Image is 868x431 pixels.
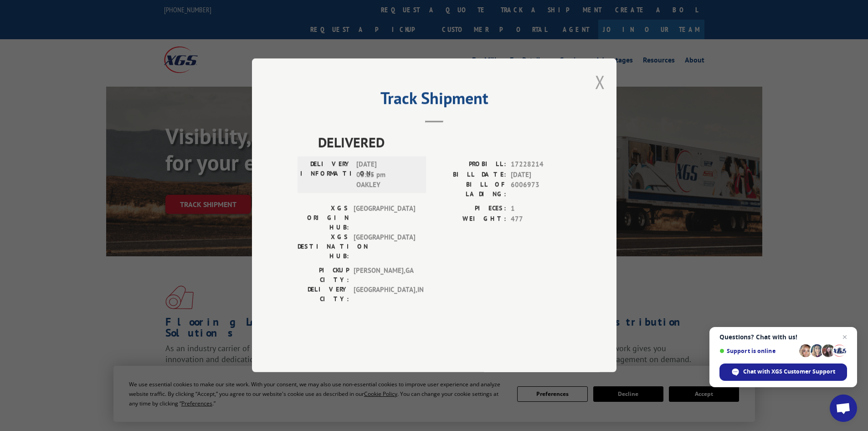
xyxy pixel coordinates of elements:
[298,204,349,233] label: XGS ORIGIN HUB:
[354,266,415,285] span: [PERSON_NAME] , GA
[300,160,352,191] label: DELIVERY INFORMATION:
[354,285,415,304] span: [GEOGRAPHIC_DATA] , IN
[511,204,571,214] span: 1
[743,368,835,376] span: Chat with XGS Customer Support
[719,333,847,341] span: Questions? Chat with us!
[354,233,415,261] span: [GEOGRAPHIC_DATA]
[354,204,415,233] span: [GEOGRAPHIC_DATA]
[511,170,571,180] span: [DATE]
[434,180,506,199] label: BILL OF LADING:
[298,285,349,304] label: DELIVERY CITY:
[318,132,571,153] span: DELIVERED
[434,170,506,180] label: BILL DATE:
[511,180,571,199] span: 6006973
[434,204,506,214] label: PIECES:
[298,266,349,285] label: PICKUP CITY:
[434,160,506,170] label: PROBILL:
[839,332,850,343] span: Close chat
[830,395,857,422] div: Open chat
[356,160,418,191] span: [DATE] 03:25 pm OAKLEY
[719,363,847,381] div: Chat with XGS Customer Support
[298,92,571,109] h2: Track Shipment
[719,348,796,354] span: Support is online
[511,160,571,170] span: 17228214
[511,214,571,224] span: 477
[595,70,605,94] button: Close modal
[434,214,506,224] label: WEIGHT:
[298,233,349,261] label: XGS DESTINATION HUB:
